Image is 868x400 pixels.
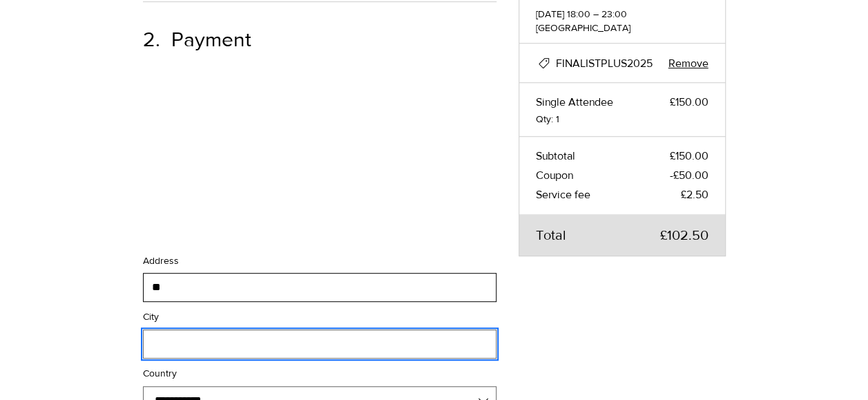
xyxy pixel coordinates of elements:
[681,187,708,203] span: £2.50
[660,225,708,245] span: £102.50
[670,148,708,164] span: £150.00
[143,27,251,52] h1: Payment
[536,94,613,111] span: Single Attendee
[536,148,575,164] span: Subtotal
[670,167,708,184] span: -£50.00
[144,274,488,301] input: Address
[536,21,708,35] span: [GEOGRAPHIC_DATA]
[536,8,708,21] span: [DATE] 18:00 – 23:00
[556,57,653,69] span: FINALISTPLUS2025
[143,77,496,246] iframe: Credit / Debit Card
[536,55,552,71] div: Coupon code successfully applied
[536,167,573,184] span: Coupon
[143,254,179,268] label: Address
[143,27,160,52] span: 2.
[670,94,708,111] span: £150.00
[668,57,708,69] span: Remove
[143,310,159,324] label: City
[144,330,488,358] input: City
[536,113,708,125] span: Qty: 1
[668,55,708,71] button: Clear coupon code
[536,187,590,203] span: Service fee
[519,83,725,137] div: Ticket type: Single Attendee, Price: £150.00, Qty: 1
[143,367,496,381] label: Country
[536,225,566,245] span: Total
